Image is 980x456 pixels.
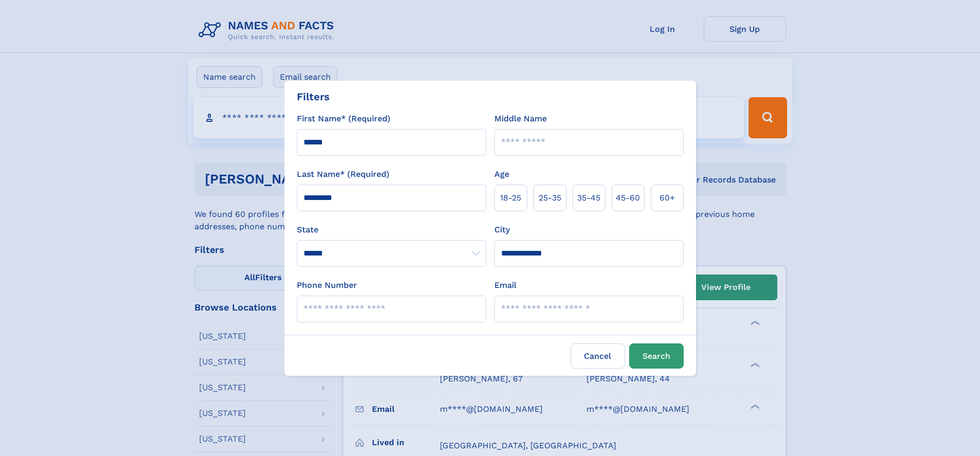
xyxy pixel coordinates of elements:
label: City [494,224,510,236]
div: Filters [297,89,330,104]
span: 60+ [660,192,675,204]
span: 25‑35 [539,192,561,204]
span: 35‑45 [577,192,600,204]
label: Middle Name [494,113,547,125]
label: Phone Number [297,279,357,291]
label: Age [494,168,509,180]
label: Cancel [571,343,625,369]
label: Last Name* (Required) [297,168,389,180]
label: First Name* (Required) [297,113,390,125]
button: Search [629,343,684,369]
label: State [297,224,486,236]
label: Email [494,279,516,291]
span: 45‑60 [616,192,640,204]
span: 18‑25 [500,192,521,204]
